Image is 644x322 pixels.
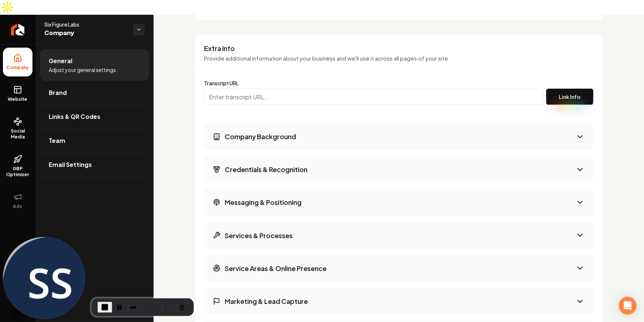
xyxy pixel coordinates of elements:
[40,153,149,177] a: Email Settings
[225,231,293,240] h3: Services & Processes
[204,89,543,105] input: Enter transcript URL...
[204,222,593,249] button: Services & Processes
[204,189,593,216] button: Messaging & Positioning
[3,111,32,146] a: Social Media
[225,297,308,306] h3: Marketing & Lead Capture
[204,123,593,150] button: Company Background
[3,128,32,140] span: Social Media
[225,198,302,207] h3: Messaging & Positioning
[40,81,149,105] a: Brand
[3,79,32,108] a: Website
[204,80,543,86] label: Transcript URL
[204,156,593,183] button: Credentials & Recognition
[4,65,32,71] span: Company
[3,186,32,215] button: Ads
[225,132,296,141] h3: Company Background
[619,297,637,315] div: Open Intercom Messenger
[49,112,100,121] span: Links & QR Codes
[10,203,25,209] span: Ads
[225,264,327,273] h3: Service Areas & Online Presence
[49,136,65,145] span: Team
[40,105,149,129] a: Links & QR Codes
[11,24,25,35] img: Rebolt Logo
[44,21,127,28] span: Six Figure Labs
[225,165,307,174] h3: Credentials & Recognition
[49,66,117,73] span: Adjust your general settings.
[3,166,32,178] span: GBP Optimizer
[49,56,72,65] span: General
[204,44,593,53] h3: Extra Info
[40,129,149,153] a: Team
[204,54,593,63] p: Provide additional information about your business and we'll use it across all pages of your site.
[44,28,127,38] span: Company
[5,96,31,102] span: Website
[204,288,593,315] button: Marketing & Lead Capture
[49,160,92,169] span: Email Settings
[546,89,593,105] button: Link Info
[49,88,67,97] span: Brand
[204,255,593,282] button: Service Areas & Online Presence
[3,149,32,184] a: GBP Optimizer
